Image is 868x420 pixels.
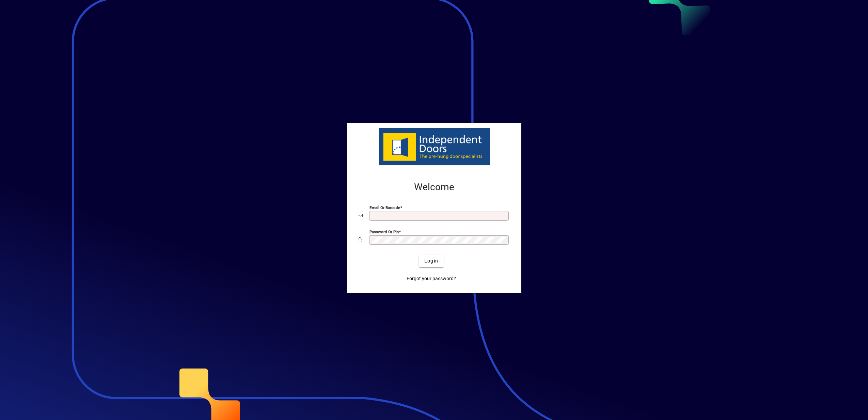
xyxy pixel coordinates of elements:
h2: Welcome [358,181,510,193]
mat-label: Password or Pin [369,229,399,234]
a: Forgot your password? [404,273,459,285]
mat-label: Email or Barcode [369,205,400,210]
span: Forgot your password? [407,275,456,282]
span: Login [424,257,438,265]
button: Login [419,255,444,267]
